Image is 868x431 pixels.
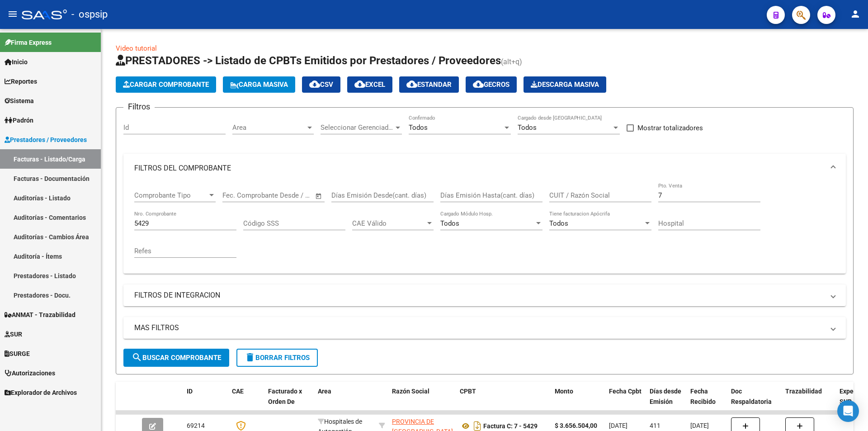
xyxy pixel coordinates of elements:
[637,123,703,133] span: Mostrar totalizadores
[264,382,314,422] datatable-header-cell: Facturado x Orden De
[440,219,459,227] span: Todos
[309,79,320,90] mat-icon: cloud_download
[223,76,295,93] button: Carga Masiva
[551,382,605,422] datatable-header-cell: Monto
[555,388,573,395] span: Monto
[321,123,394,132] span: Seleccionar Gerenciador
[232,123,306,132] span: Area
[5,310,75,320] span: ANMAT - Trazabilidad
[352,219,425,227] span: CAE Válido
[399,76,459,93] button: Estandar
[123,183,846,274] div: FILTROS DEL COMPROBANTE
[837,400,859,422] div: Open Intercom Messenger
[549,219,568,227] span: Todos
[460,388,476,395] span: CPBT
[71,5,108,24] span: - ospsip
[524,76,606,93] button: Descarga Masiva
[518,123,537,132] span: Todos
[245,354,310,362] span: Borrar Filtros
[524,76,606,93] app-download-masive: Descarga masiva de comprobantes (adjuntos)
[116,54,501,67] span: PRESTADORES -> Listado de CPBTs Emitidos por Prestadores / Proveedores
[650,422,660,429] span: 411
[646,382,687,422] datatable-header-cell: Días desde Emisión
[5,57,28,67] span: Inicio
[314,191,324,201] button: Open calendar
[187,422,205,429] span: 69214
[609,388,642,395] span: Fecha Cpbt
[116,76,216,93] button: Cargar Comprobante
[123,349,229,367] button: Buscar Comprobante
[850,9,861,19] mat-icon: person
[605,382,646,422] datatable-header-cell: Fecha Cpbt
[116,44,157,52] a: Video tutorial
[731,388,772,405] span: Doc Respaldatoria
[406,79,417,90] mat-icon: cloud_download
[473,81,509,89] span: Gecros
[609,422,627,429] span: [DATE]
[230,81,288,89] span: Carga Masiva
[134,290,824,300] mat-panel-title: FILTROS DE INTEGRACION
[183,382,228,422] datatable-header-cell: ID
[222,191,259,199] input: Fecha inicio
[123,154,846,183] mat-expansion-panel-header: FILTROS DEL COMPROBANTE
[132,354,221,362] span: Buscar Comprobante
[123,100,155,113] h3: Filtros
[302,76,340,93] button: CSV
[236,349,318,367] button: Borrar Filtros
[5,388,77,398] span: Explorador de Archivos
[309,81,333,89] span: CSV
[5,96,34,106] span: Sistema
[267,191,311,199] input: Fecha fin
[392,388,429,395] span: Razón Social
[5,76,37,86] span: Reportes
[314,382,375,422] datatable-header-cell: Area
[456,382,551,422] datatable-header-cell: CPBT
[406,81,452,89] span: Estandar
[5,115,33,125] span: Padrón
[132,352,142,363] mat-icon: search
[318,388,331,395] span: Area
[268,388,302,405] span: Facturado x Orden De
[123,81,209,89] span: Cargar Comprobante
[555,422,597,429] strong: $ 3.656.504,00
[5,38,52,47] span: Firma Express
[690,388,716,405] span: Fecha Recibido
[187,388,193,395] span: ID
[473,79,484,90] mat-icon: cloud_download
[409,123,428,132] span: Todos
[232,388,244,395] span: CAE
[5,135,87,145] span: Prestadores / Proveedores
[727,382,782,422] datatable-header-cell: Doc Respaldatoria
[5,368,55,378] span: Autorizaciones
[354,81,385,89] span: EXCEL
[690,422,709,429] span: [DATE]
[531,81,599,89] span: Descarga Masiva
[388,382,456,422] datatable-header-cell: Razón Social
[134,163,824,173] mat-panel-title: FILTROS DEL COMPROBANTE
[650,388,681,405] span: Días desde Emisión
[347,76,392,93] button: EXCEL
[134,323,824,333] mat-panel-title: MAS FILTROS
[245,352,255,363] mat-icon: delete
[5,349,30,359] span: SURGE
[5,329,22,339] span: SUR
[687,382,727,422] datatable-header-cell: Fecha Recibido
[7,9,18,19] mat-icon: menu
[354,79,365,90] mat-icon: cloud_download
[123,317,846,339] mat-expansion-panel-header: MAS FILTROS
[466,76,517,93] button: Gecros
[785,388,822,395] span: Trazabilidad
[228,382,264,422] datatable-header-cell: CAE
[134,191,208,199] span: Comprobante Tipo
[123,284,846,306] mat-expansion-panel-header: FILTROS DE INTEGRACION
[782,382,836,422] datatable-header-cell: Trazabilidad
[483,422,538,430] strong: Factura C: 7 - 5429
[501,57,522,66] span: (alt+q)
